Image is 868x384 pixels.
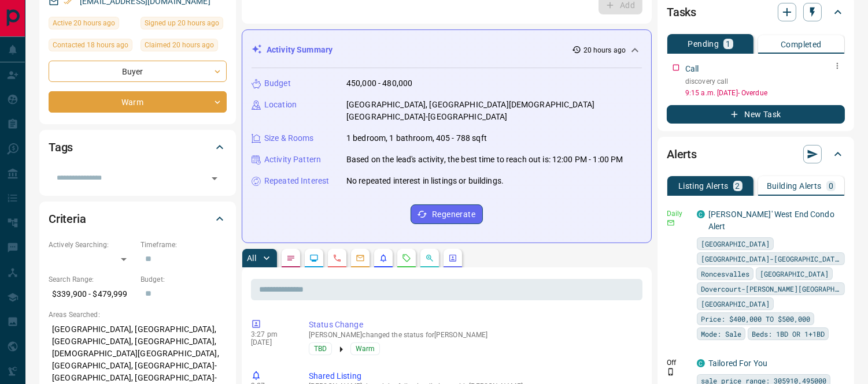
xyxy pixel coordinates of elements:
[49,133,227,161] div: Tags
[141,39,227,55] div: Mon Aug 18 2025
[49,138,73,156] h2: Tags
[379,253,388,263] svg: Listing Alerts
[252,39,642,61] div: Activity Summary20 hours ago
[701,313,810,325] span: Price: $400,000 TO $500,000
[49,17,135,33] div: Mon Aug 18 2025
[829,182,833,190] p: 0
[667,140,845,168] div: Alerts
[49,205,227,233] div: Criteria
[697,359,705,367] div: condos.ca
[667,105,845,124] button: New Task
[267,44,333,56] p: Activity Summary
[145,17,219,29] span: Signed up 20 hours ago
[53,39,128,51] span: Contacted 18 hours ago
[678,182,729,190] p: Listing Alerts
[411,204,483,224] button: Regenerate
[760,268,829,279] span: [GEOGRAPHIC_DATA]
[314,343,327,355] span: TBD
[346,175,504,187] p: No repeated interest in listings or buildings.
[697,210,705,218] div: condos.ca
[685,76,845,87] p: discovery call
[286,253,296,263] svg: Notes
[49,91,227,113] div: Warm
[49,210,86,228] h2: Criteria
[264,132,314,144] p: Size & Rooms
[264,175,329,187] p: Repeated Interest
[701,283,841,294] span: Dovercourt-[PERSON_NAME][GEOGRAPHIC_DATA]
[667,145,697,163] h2: Alerts
[49,310,227,320] p: Areas Searched:
[701,298,770,310] span: [GEOGRAPHIC_DATA]
[736,182,740,190] p: 2
[49,61,227,82] div: Buyer
[781,40,822,49] p: Completed
[141,274,227,285] p: Budget:
[356,343,375,355] span: Warm
[309,253,319,263] svg: Lead Browsing Activity
[708,210,834,231] a: [PERSON_NAME]' West End Condo Alert
[701,328,741,340] span: Mode: Sale
[708,359,767,368] a: Tailored For You
[309,370,638,382] p: Shared Listing
[309,331,638,339] p: [PERSON_NAME] changed the status for [PERSON_NAME]
[141,17,227,33] div: Mon Aug 18 2025
[667,219,675,227] svg: Email
[264,77,291,90] p: Budget
[251,338,291,346] p: [DATE]
[667,3,696,21] h2: Tasks
[145,39,214,51] span: Claimed 20 hours ago
[701,238,770,249] span: [GEOGRAPHIC_DATA]
[264,154,321,166] p: Activity Pattern
[667,208,690,219] p: Daily
[767,182,822,190] p: Building Alerts
[247,254,256,262] p: All
[425,253,434,263] svg: Opportunities
[402,253,411,263] svg: Requests
[206,170,223,187] button: Open
[333,253,342,263] svg: Calls
[667,368,675,376] svg: Push Notification Only
[448,253,457,263] svg: Agent Actions
[685,88,845,98] p: 9:15 a.m. [DATE] - Overdue
[309,319,638,331] p: Status Change
[701,253,841,264] span: [GEOGRAPHIC_DATA]-[GEOGRAPHIC_DATA]
[583,45,626,55] p: 20 hours ago
[49,240,135,250] p: Actively Searching:
[49,285,135,304] p: $339,900 - $479,999
[141,240,227,250] p: Timeframe:
[688,40,719,48] p: Pending
[685,63,699,75] p: Call
[49,39,135,55] div: Mon Aug 18 2025
[264,99,297,111] p: Location
[752,328,825,340] span: Beds: 1BD OR 1+1BD
[346,132,487,144] p: 1 bedroom, 1 bathroom, 405 - 788 sqft
[726,40,730,48] p: 1
[346,154,623,166] p: Based on the lead's activity, the best time to reach out is: 12:00 PM - 1:00 PM
[701,268,749,279] span: Roncesvalles
[53,17,115,29] span: Active 20 hours ago
[49,274,135,285] p: Search Range:
[346,77,412,90] p: 450,000 - 480,000
[346,99,642,123] p: [GEOGRAPHIC_DATA], [GEOGRAPHIC_DATA][DEMOGRAPHIC_DATA][GEOGRAPHIC_DATA]-[GEOGRAPHIC_DATA]
[251,330,291,338] p: 3:27 pm
[356,253,365,263] svg: Emails
[667,357,690,368] p: Off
